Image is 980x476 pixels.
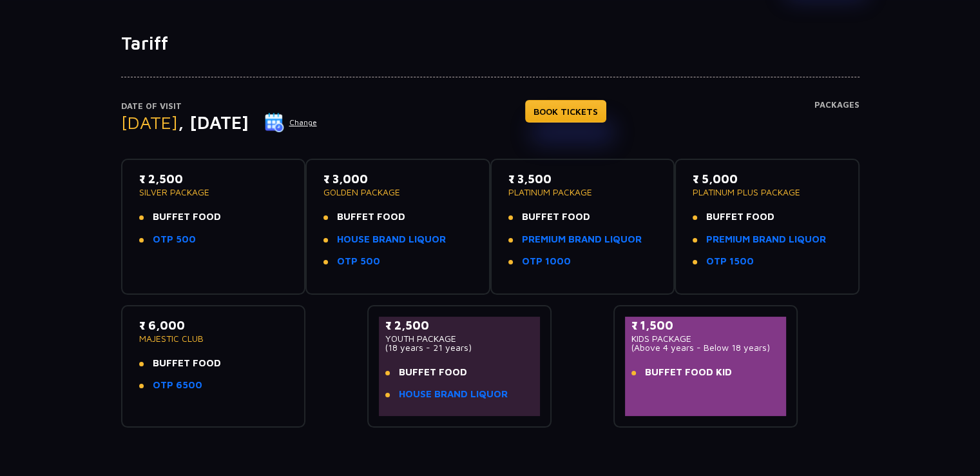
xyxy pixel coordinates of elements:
a: OTP 6500 [153,378,202,393]
a: OTP 500 [153,232,196,247]
p: Date of Visit [121,100,318,113]
a: BOOK TICKETS [525,100,606,123]
span: BUFFET FOOD [153,210,221,224]
a: OTP 1500 [706,254,754,269]
a: HOUSE BRAND LIQUOR [337,232,446,247]
h4: Packages [814,100,860,146]
p: ₹ 3,500 [508,170,657,188]
span: BUFFET FOOD [399,365,467,380]
span: BUFFET FOOD [153,356,221,371]
span: BUFFET FOOD [706,210,774,224]
p: (Above 4 years - Below 18 years) [631,343,780,352]
a: OTP 1000 [522,254,571,269]
span: [DATE] [121,112,178,133]
p: (18 years - 21 years) [385,343,534,352]
button: Change [264,112,318,133]
a: HOUSE BRAND LIQUOR [399,387,508,402]
p: ₹ 5,000 [693,170,841,188]
p: ₹ 2,500 [385,317,534,334]
p: ₹ 3,000 [323,170,472,188]
a: OTP 500 [337,254,380,269]
p: GOLDEN PACKAGE [323,188,472,197]
p: ₹ 2,500 [139,170,288,188]
p: MAJESTIC CLUB [139,334,288,343]
h1: Tariff [121,32,860,54]
a: PREMIUM BRAND LIQUOR [706,232,826,247]
p: KIDS PACKAGE [631,334,780,343]
p: YOUTH PACKAGE [385,334,534,343]
p: ₹ 6,000 [139,317,288,334]
span: , [DATE] [178,112,249,133]
span: BUFFET FOOD [337,210,405,224]
p: ₹ 1,500 [631,317,780,334]
span: BUFFET FOOD KID [645,365,732,380]
p: PLATINUM PLUS PACKAGE [693,188,841,197]
span: BUFFET FOOD [522,210,590,224]
a: PREMIUM BRAND LIQUOR [522,232,642,247]
p: SILVER PACKAGE [139,188,288,197]
p: PLATINUM PACKAGE [508,188,657,197]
